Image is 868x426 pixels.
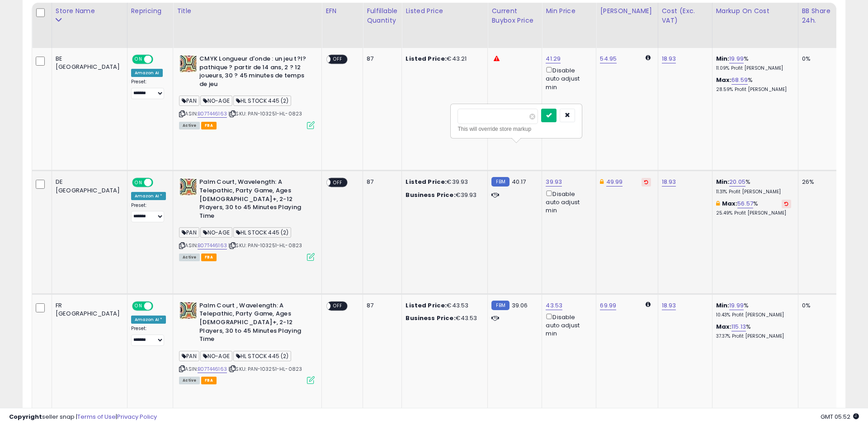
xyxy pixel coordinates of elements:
div: [PERSON_NAME] [600,6,654,16]
b: Max: [716,322,732,331]
a: 49.99 [606,177,623,187]
div: €43.53 [406,314,481,322]
a: 18.93 [662,177,676,187]
span: ON [133,302,144,310]
div: Listed Price [406,6,484,16]
span: All listings currently available for purchase on Amazon [179,122,200,129]
span: FBA [201,254,217,261]
span: | SKU: PAN-103251-HL-0823 [228,365,302,373]
div: Preset: [131,79,166,99]
div: Fulfillable Quantity [367,6,398,25]
span: HL STOCK 445 (2) [233,227,292,238]
div: Cost (Exc. VAT) [662,6,708,25]
div: Markup on Cost [716,6,794,16]
div: % [716,302,791,318]
b: Business Price: [406,314,455,322]
a: 19.99 [729,301,744,310]
span: OFF [151,179,166,187]
div: ASIN: [179,55,315,128]
b: Palm Court , Wavelength: A Telepathic, Party Game, Ages [DEMOGRAPHIC_DATA]+, 2-12 Players, 30 to ... [199,302,309,346]
a: Terms of Use [77,412,116,421]
div: Amazon AI * [131,192,166,200]
p: 25.49% Profit [PERSON_NAME] [716,210,791,216]
span: HL STOCK 445 (2) [233,96,292,106]
div: 87 [367,178,395,186]
span: | SKU: PAN-103251-HL-0823 [228,110,302,117]
span: PAN [179,227,199,238]
b: Min: [716,301,730,310]
span: 2025-08-15 05:52 GMT [821,412,859,421]
img: 51X1RFmSp2L._SL40_.jpg [179,55,197,73]
div: Amazon AI [131,69,163,77]
div: Preset: [131,325,166,346]
div: Min Price [546,6,592,16]
th: The percentage added to the cost of goods (COGS) that forms the calculator for Min & Max prices. [712,3,798,48]
a: 69.99 [600,301,616,310]
div: Disable auto adjust min [546,312,589,338]
a: B07T446163 [198,110,227,118]
div: % [716,200,791,216]
img: 51X1RFmSp2L._SL40_.jpg [179,178,197,196]
a: 19.99 [729,54,744,63]
span: HL STOCK 445 (2) [233,351,292,361]
a: 39.93 [546,177,562,187]
span: PAN [179,351,199,361]
p: 11.09% Profit [PERSON_NAME] [716,65,791,72]
b: Business Price: [406,191,455,199]
div: €43.21 [406,55,481,63]
a: 115.13 [731,322,746,331]
div: % [716,76,791,93]
img: 51X1RFmSp2L._SL40_.jpg [179,302,197,320]
b: Listed Price: [406,54,447,63]
div: 87 [367,302,395,310]
a: B07T446163 [198,365,227,373]
div: Disable auto adjust min [546,65,589,91]
p: 10.43% Profit [PERSON_NAME] [716,312,791,318]
div: Store Name [56,6,123,16]
div: €43.53 [406,302,481,310]
div: BE [GEOGRAPHIC_DATA] [56,55,120,71]
span: | SKU: PAN-103251-HL-0823 [228,242,302,249]
a: 18.93 [662,301,676,310]
span: NO-AGE [200,351,232,361]
span: NO-AGE [200,227,232,238]
a: 56.57 [737,199,753,208]
div: 87 [367,55,395,63]
a: 18.93 [662,54,676,63]
div: Repricing [131,6,170,16]
span: ON [133,179,144,187]
span: NO-AGE [200,96,232,106]
div: Amazon AI * [131,316,166,324]
small: FBM [491,301,509,310]
span: OFF [151,302,166,310]
a: 68.59 [731,76,748,85]
small: FBM [491,177,509,187]
span: All listings currently available for purchase on Amazon [179,377,200,384]
a: B07T446163 [198,242,227,249]
b: Palm Court, Wavelength: A Telepathic, Party Game, Ages [DEMOGRAPHIC_DATA]+, 2-12 Players, 30 to 4... [199,178,309,222]
div: Preset: [131,202,166,223]
a: 20.05 [729,177,745,187]
div: Current Buybox Price [491,6,538,25]
b: Listed Price: [406,301,447,310]
a: 41.29 [546,54,561,63]
a: 43.53 [546,301,562,310]
strong: Copyright [9,412,42,421]
b: CMYK Longueur d'onde : un jeu t?l?pathique ? partir de 14 ans, 2 ? 12 joueurs, 30 ? 45 minutes de... [199,55,309,91]
div: BB Share 24h. [802,6,835,25]
b: Min: [716,177,730,186]
b: Listed Price: [406,177,447,186]
div: €39.93 [406,178,481,186]
div: €39.93 [406,191,481,199]
div: seller snap | | [9,413,157,421]
span: FBA [201,377,217,384]
div: This will override store markup [458,124,575,134]
span: All listings currently available for purchase on Amazon [179,254,200,261]
a: 54.95 [600,54,617,63]
div: ASIN: [179,302,315,383]
span: FBA [201,122,217,129]
div: % [716,178,791,195]
div: FR [GEOGRAPHIC_DATA] [56,302,120,318]
div: EFN [325,6,359,16]
span: OFF [331,302,345,310]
